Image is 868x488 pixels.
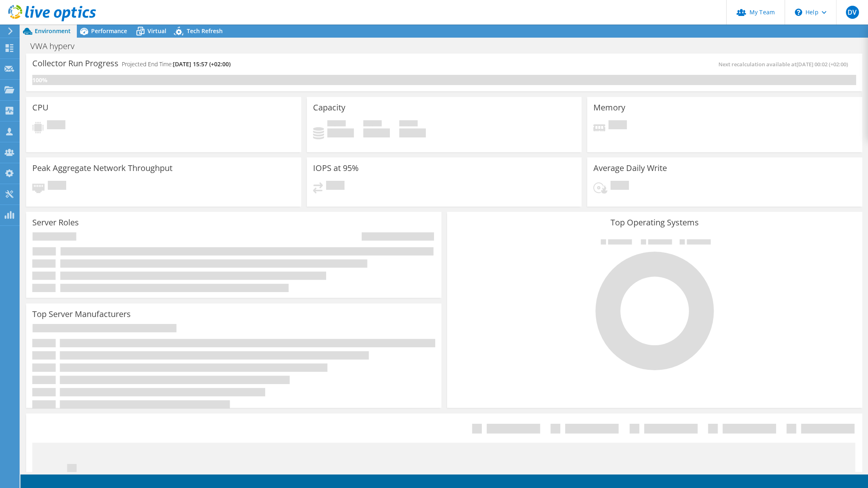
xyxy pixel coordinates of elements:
h4: 0 GiB [327,128,354,137]
h3: Server Roles [32,218,79,227]
span: Pending [326,181,345,192]
span: Total [399,120,418,128]
h4: 0 GiB [399,128,426,137]
h3: Memory [593,103,625,112]
h3: Capacity [313,103,345,112]
h4: Projected End Time: [122,60,230,69]
h3: Average Daily Write [593,164,667,173]
span: [DATE] 15:57 (+02:00) [173,60,230,68]
h3: IOPS at 95% [313,164,359,173]
span: Performance [91,27,127,35]
span: Virtual [148,27,166,35]
span: Pending [611,181,629,192]
h3: Top Server Manufacturers [32,310,131,319]
h1: VWA hyperv [27,42,87,51]
span: Pending [608,120,627,131]
span: Used [327,120,346,128]
span: Next recalculation available at [718,61,852,68]
span: [DATE] 00:02 (+02:00) [796,61,848,68]
svg: \n [795,9,802,16]
span: Pending [47,120,65,131]
span: Pending [48,181,66,192]
span: Free [363,120,382,128]
span: Tech Refresh [187,27,223,35]
h4: 0 GiB [363,128,390,137]
span: Environment [35,27,71,35]
h3: Top Operating Systems [453,218,856,227]
h3: CPU [32,103,49,112]
span: DV [846,6,859,19]
h3: Peak Aggregate Network Throughput [32,164,172,173]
